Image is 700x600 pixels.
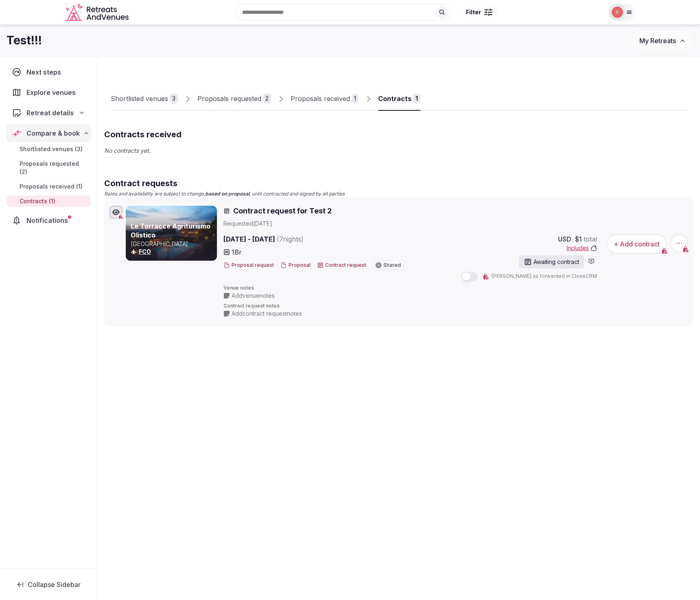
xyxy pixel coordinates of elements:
[139,248,151,256] button: FCO
[223,220,688,228] div: Requested [DATE]
[632,31,693,51] button: My Retreats
[461,4,498,20] button: Filter
[170,94,178,103] div: 3
[232,310,302,318] span: Add contract request notes
[558,234,571,244] span: USD
[378,94,411,103] div: Contracts
[7,576,90,593] button: Collapse Sidebar
[139,248,151,255] a: FCO
[7,196,90,207] a: Contracts (1)
[567,244,597,252] button: Includes
[197,87,271,111] a: Proposals requested2
[263,94,271,103] div: 2
[223,234,404,244] span: [DATE] - [DATE]
[612,7,623,18] img: Ryan Sanford
[197,94,261,103] div: Proposals requested
[413,94,420,103] div: 1
[65,3,130,22] svg: Retreats and Venues company logo
[233,206,332,216] span: Contract request for Test 2
[7,33,42,48] h1: Test!!!
[223,303,688,310] span: Contract request notes
[7,181,90,192] a: Proposals received (1)
[223,285,688,292] span: Venue notes
[519,255,584,268] div: Awaiting contract
[277,235,304,243] span: ( 7 night s )
[111,87,178,111] a: Shortlisted venues3
[26,108,74,118] span: Retreat details
[7,212,90,229] a: Notifications
[383,263,401,268] span: Shared
[104,191,693,198] p: Rates and availability are subject to change, , until contracted and signed by all parties
[7,158,90,178] a: Proposals requested (2)
[111,94,168,103] div: Shortlisted venues
[280,262,311,269] button: Proposal
[639,37,676,45] span: My Retreats
[104,129,693,140] h2: Contracts received
[65,3,130,22] a: Visit the homepage
[584,234,597,244] span: total
[131,240,215,248] p: [GEOGRAPHIC_DATA]
[291,94,350,103] div: Proposals received
[20,160,87,176] span: Proposals requested (2)
[205,191,249,197] strong: based on proposal
[28,580,81,589] span: Collapse Sidebar
[352,94,359,103] div: 1
[223,262,274,269] button: Proposal request
[466,8,481,16] span: Filter
[20,145,83,153] span: Shortlisted venues (3)
[26,128,80,138] span: Compare & book
[317,262,366,269] button: Contract request
[26,88,79,97] span: Explore venues
[291,87,359,111] a: Proposals received1
[26,67,64,77] span: Next steps
[26,215,71,225] span: Notifications
[104,147,693,155] p: No contracts yet.
[104,178,693,189] h2: Contract requests
[131,222,210,239] a: Le Torracce Agriturismo Olistico
[606,234,667,254] button: + Add contract
[492,273,597,280] span: [PERSON_NAME] as forwarded in CloseCRM
[556,234,597,244] div: $1
[232,247,242,257] span: 1 Br
[7,84,90,101] a: Explore venues
[232,292,275,300] span: Add venue notes
[20,197,55,205] span: Contracts (1)
[20,182,83,191] span: Proposals received (1)
[7,143,90,155] a: Shortlisted venues (3)
[7,64,90,81] a: Next steps
[378,87,420,111] a: Contracts1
